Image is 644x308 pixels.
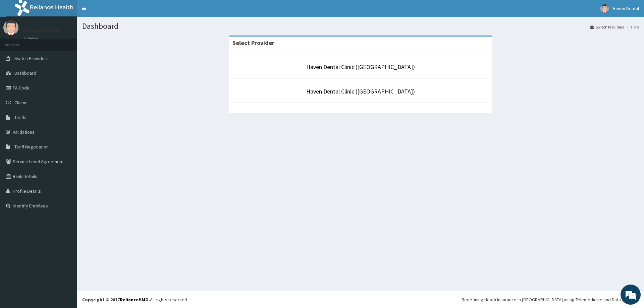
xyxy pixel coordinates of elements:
footer: All rights reserved. [77,291,644,308]
a: Online [23,37,40,41]
span: Claims [14,100,28,106]
li: Here [625,24,639,30]
a: Switch Providers [590,24,624,30]
img: User Image [3,20,18,35]
img: User Image [600,4,609,13]
strong: Copyright © 2017 . [82,297,150,303]
p: Haven Dental [23,27,59,33]
span: Tariff Negotiation [14,144,49,150]
span: Switch Providers [14,55,49,61]
a: RelianceHMO [120,297,149,303]
span: Tariffs [14,114,26,120]
a: Haven Dental Clinic ([GEOGRAPHIC_DATA]) [306,63,415,71]
a: Haven Dental Clinic ([GEOGRAPHIC_DATA]) [306,87,415,95]
span: Dashboard [14,70,36,76]
h1: Dashboard [82,22,639,30]
span: Haven Dental [613,5,639,11]
strong: Select Provider [232,39,274,47]
div: Redefining Heath Insurance in [GEOGRAPHIC_DATA] using Telemedicine and Data Science! [462,296,639,303]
